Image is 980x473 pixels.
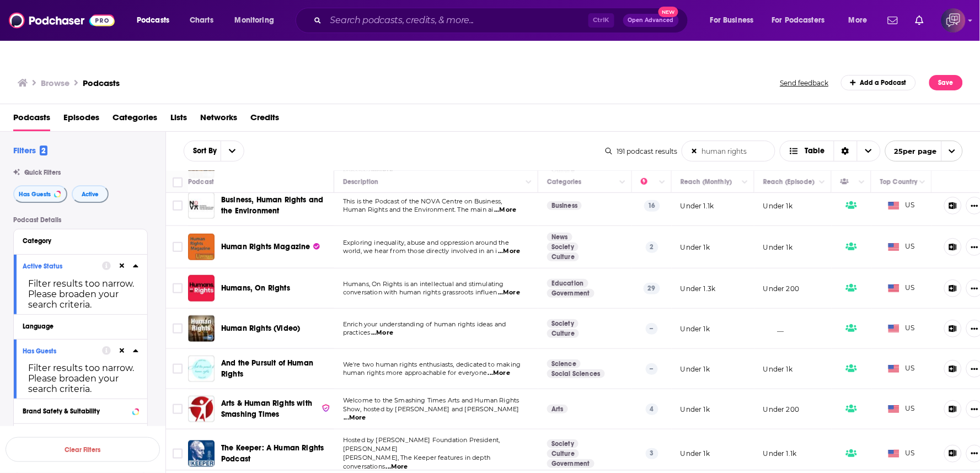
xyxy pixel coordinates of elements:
div: Filter results too narrow. Please broaden your search criteria. [23,278,138,310]
a: Arts & Human Rights with Smashing Times [188,396,215,422]
a: Social Sciences [547,369,605,378]
span: Has Guests [19,191,51,197]
p: Under 1k [763,201,792,211]
p: 4 [646,404,658,415]
div: Brand Safety & Suitability [23,407,129,415]
div: Categories [547,175,581,189]
a: Arts & Human Rights with Smashing Times [221,398,330,420]
a: Networks [200,109,237,131]
h2: Choose View [780,141,881,162]
span: US [888,200,915,211]
button: Column Actions [855,176,869,189]
button: Show profile menu [941,8,966,33]
span: Toggle select row [173,201,183,211]
img: Business, Human Rights and the Environment [188,192,215,219]
a: Lists [170,109,187,131]
button: open menu [184,147,221,155]
p: Under 1k [763,364,792,374]
p: Under 1.1k [681,201,714,211]
p: __ [763,324,784,334]
p: Under 1k [763,243,792,252]
a: Charts [183,12,220,29]
span: Logged in as corioliscompany [941,8,966,33]
span: For Podcasters [772,13,825,28]
span: Podcasts [13,109,50,131]
span: 2 [40,146,47,155]
button: Category [23,234,138,248]
span: Categories [113,109,157,131]
button: Column Actions [616,176,629,189]
button: Column Actions [816,176,829,189]
span: Monitoring [235,13,274,28]
span: US [888,404,915,415]
span: Exploring inequality, abuse and oppression around the [343,239,509,246]
button: Column Actions [522,176,535,189]
span: US [888,241,915,252]
button: Has Guests [13,185,67,203]
a: The Keeper: A Human Rights Podcast [221,443,330,465]
a: Human Rights (Video) [188,315,215,342]
a: Government [547,289,595,298]
span: Sort By [184,147,221,155]
span: Toggle select row [173,449,183,459]
img: Podchaser - Follow, Share and Rate Podcasts [9,10,115,31]
div: Reach (Episode) [763,175,815,189]
a: News [547,233,572,241]
img: Human Rights Magazine [188,234,215,260]
button: Clear Filters [6,437,160,462]
span: And the Pursuit of Human Rights [221,358,313,379]
a: Human Rights (Video) [221,323,300,334]
button: open menu [129,12,184,29]
a: Podcasts [83,78,120,88]
span: world, we hear from those directly involved in an i [343,247,497,255]
div: Language [23,322,131,330]
button: open menu [765,12,841,29]
a: Business, Human Rights and the Environment [221,195,330,217]
button: Has Guests [23,344,102,358]
span: Podcasts [137,13,169,28]
p: Under 1k [681,405,710,414]
button: Language [23,319,138,333]
span: Toggle select row [173,364,183,374]
p: -- [646,323,658,334]
span: conversation with human rights grassroots influen [343,288,497,296]
a: Society [547,439,579,448]
p: Under 1k [681,449,710,458]
button: Column Actions [656,176,669,189]
span: Toggle select row [173,242,183,252]
span: Human Rights (Video) [221,324,300,333]
button: Save [929,75,963,90]
div: Sort Direction [834,141,857,161]
div: Reach (Monthly) [681,175,732,189]
button: Column Actions [738,176,752,189]
a: Business [547,201,582,210]
span: US [888,283,915,294]
span: Quick Filters [24,169,61,176]
p: Under 1k [681,324,710,334]
span: More [849,13,867,28]
img: The Keeper: A Human Rights Podcast [188,440,215,467]
div: Has Guests [23,347,95,355]
span: This is the Podcast of the NOVA Centre on Business, [343,197,502,205]
a: And the Pursuit of Human Rights [188,356,215,382]
button: open menu [841,12,881,29]
div: Power Score [641,175,656,189]
span: Arts & Human Rights with Smashing Times [221,399,312,419]
span: ...More [498,288,520,297]
button: open menu [703,12,768,29]
span: US [888,323,915,334]
div: Filter results too narrow. Please broaden your search criteria. [23,363,138,394]
div: Podcast [188,175,214,189]
div: Active Status [23,262,95,270]
span: Open Advanced [628,18,674,23]
button: Send feedback [777,78,832,88]
span: [PERSON_NAME], The Keeper features in depth conversations [343,454,490,470]
a: Arts [547,405,568,413]
span: The Keeper: A Human Rights Podcast [221,443,324,464]
a: Government [547,459,595,468]
div: Description [343,175,378,189]
a: Episodes [63,109,99,131]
